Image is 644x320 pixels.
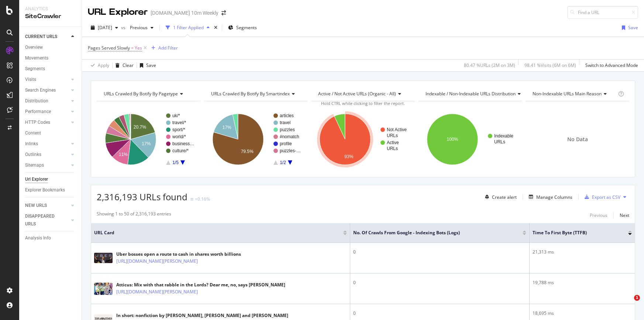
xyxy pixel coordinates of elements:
text: 93% [345,154,354,159]
text: sport/* [172,127,185,132]
a: Content [25,129,76,137]
span: Indexable / Non-Indexable URLs distribution [426,91,516,97]
div: URL Explorer [88,6,148,18]
div: Add Filter [158,45,178,51]
span: URLs Crawled By Botify By smartindex [211,91,290,97]
text: 1/5 [172,160,179,165]
a: [URL][DOMAIN_NAME][PERSON_NAME] [116,258,198,265]
div: Sitemaps [25,161,44,169]
div: 18,695 ms [533,310,632,317]
a: NEW URLS [25,202,69,210]
span: Previous [127,24,148,31]
a: Url Explorer [25,176,76,183]
text: #nomatch [280,134,299,139]
div: 0 [353,310,526,317]
svg: A chart. [97,107,199,171]
a: Inlinks [25,140,69,148]
div: Analytics [25,6,76,12]
a: Analysis Info [25,234,76,242]
div: Create alert [492,194,517,200]
text: URLs [387,146,398,151]
a: Movements [25,54,76,62]
button: [DATE] [88,22,121,34]
a: Overview [25,44,76,51]
button: Save [619,22,638,34]
text: 17% [222,125,231,130]
div: Visits [25,76,36,84]
h4: Active / Not Active URLs [317,88,408,100]
div: Segments [25,65,45,73]
div: 0 [353,249,526,255]
button: Previous [127,22,156,34]
div: Search Engines [25,86,56,94]
a: Outlinks [25,151,69,159]
div: Inlinks [25,140,38,148]
div: Analysis Info [25,234,51,242]
span: = [131,45,134,51]
iframe: Intercom live chat [619,295,637,313]
text: 1/2 [280,160,286,165]
div: Outlinks [25,151,41,159]
span: No Data [567,136,588,143]
div: [DOMAIN_NAME] 10m Weekly [151,9,218,17]
div: Apply [98,62,109,68]
svg: A chart. [311,107,414,171]
button: Clear [113,59,134,71]
div: Manage Columns [536,194,572,200]
div: Previous [590,212,607,218]
div: Movements [25,54,48,62]
div: 21,313 ms [533,249,632,255]
a: Performance [25,108,69,116]
a: [URL][DOMAIN_NAME][PERSON_NAME] [116,288,198,296]
a: Explorer Bookmarks [25,186,76,194]
div: Url Explorer [25,176,48,183]
button: Next [620,211,629,219]
h4: Indexable / Non-Indexable URLs Distribution [424,88,527,100]
img: main image [94,283,113,295]
button: 1 Filter Applied [163,22,213,34]
span: Yes [135,43,142,53]
button: Segments [225,22,260,34]
input: Find a URL [567,6,638,19]
span: URL Card [94,229,341,236]
a: Visits [25,76,69,84]
div: +0.16% [195,196,210,202]
text: 11% [119,152,128,157]
div: NEW URLS [25,202,47,210]
svg: A chart. [419,107,521,171]
div: Uber bosses open a route to cash in shares worth billions [116,251,241,258]
span: URLs Crawled By Botify By pagetype [104,91,178,97]
h4: URLs Crawled By Botify By pagetype [102,88,194,100]
text: 20.7% [134,125,146,130]
button: Create alert [482,191,517,203]
div: DISAPPEARED URLS [25,212,62,228]
div: CURRENT URLS [25,33,57,41]
text: URLs [494,139,505,144]
span: vs [121,24,127,31]
div: 0 [353,279,526,286]
svg: A chart. [204,107,307,171]
button: Previous [590,211,607,219]
div: Save [628,24,638,31]
span: 1 [634,295,640,301]
text: culture/* [172,148,189,153]
span: Hold CTRL while clicking to filter the report. [321,101,405,106]
div: Clear [123,62,134,68]
span: No. of Crawls from Google - Indexing Bots (Logs) [353,229,512,236]
text: puzzles-… [280,148,301,153]
button: Manage Columns [526,193,572,201]
a: CURRENT URLS [25,33,69,41]
div: 19,788 ms [533,279,632,286]
text: 79.5% [241,149,253,154]
div: Content [25,129,41,137]
span: Pages Served Slowly [88,45,130,51]
div: In short: nonfiction by [PERSON_NAME], [PERSON_NAME] and [PERSON_NAME] [116,312,288,319]
div: Performance [25,108,51,116]
button: Apply [88,59,109,71]
text: puzzles [280,127,295,132]
div: Showing 1 to 50 of 2,316,193 entries [97,211,171,219]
